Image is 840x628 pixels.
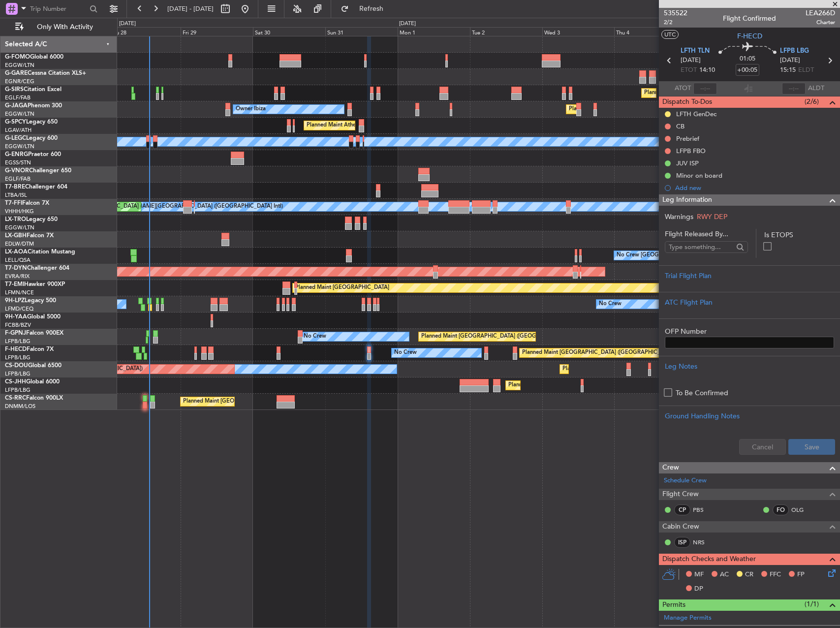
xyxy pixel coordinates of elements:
[791,505,813,514] a: OLG
[394,345,417,360] div: No Crew
[5,289,34,296] a: LFMN/NCE
[5,54,30,60] span: G-FOMO
[5,175,31,183] a: EGLF/FAB
[5,346,54,352] a: F-HECDFalcon 7X
[5,330,26,336] span: F-GPNJ
[5,217,26,222] span: LX-TRO
[5,135,58,141] a: G-LEGCLegacy 600
[681,46,710,56] span: LFTH TLN
[181,27,253,36] div: Fri 29
[5,103,28,109] span: G-JAGA
[675,184,835,192] div: Add new
[5,126,31,134] a: LGAV/ATH
[676,134,699,143] div: Prebrief
[5,208,34,215] a: VHHH/HKG
[5,395,26,401] span: CS-RRC
[662,554,756,565] span: Dispatch Checks and Weather
[5,233,54,239] a: LX-GBHFalcon 7X
[351,5,392,12] span: Refresh
[5,298,25,304] span: 9H-LPZ
[5,70,28,76] span: G-GARE
[693,505,715,514] a: PBS
[806,8,835,18] span: LEA266D
[805,599,819,609] span: (1/1)
[723,13,776,24] div: Flight Confirmed
[304,329,326,344] div: No Crew
[674,537,690,548] div: ISP
[5,249,28,255] span: LX-AOA
[614,27,686,36] div: Thu 4
[5,200,22,206] span: T7-FFI
[5,363,62,369] a: CS-DOUGlobal 6500
[5,184,67,190] a: T7-BREChallenger 604
[5,314,61,320] a: 9H-YAAGlobal 5000
[745,570,753,580] span: CR
[662,96,712,108] span: Dispatch To-Dos
[770,570,781,580] span: FFC
[569,102,724,117] div: Planned Maint [GEOGRAPHIC_DATA] ([GEOGRAPHIC_DATA])
[662,599,685,611] span: Permits
[676,147,706,155] div: LFPB FBO
[694,570,704,580] span: MF
[676,110,716,118] div: LFTH GenDec
[5,282,65,287] a: T7-EMIHawker 900XP
[5,200,49,206] a: T7-FFIFalcon 7X
[5,159,31,166] a: EGSS/STN
[661,30,679,39] button: UTC
[11,19,107,35] button: Only With Activity
[5,78,34,85] a: EGNR/CEG
[5,119,58,125] a: G-SPCYLegacy 650
[5,168,29,174] span: G-VNOR
[5,94,31,101] a: EGLF/FAB
[5,346,27,352] span: F-HECD
[5,305,33,313] a: LFMD/CEQ
[5,314,27,320] span: 9H-YAA
[5,152,28,157] span: G-ENRG
[5,338,31,345] a: LFPB/LBG
[665,361,834,372] div: Leg Notes
[674,504,690,515] div: CP
[111,199,283,214] div: [PERSON_NAME][GEOGRAPHIC_DATA] ([GEOGRAPHIC_DATA] Intl)
[664,613,712,623] a: Manage Permits
[676,159,699,167] div: JUV ISP
[676,388,728,398] label: To Be Confirmed
[797,570,805,580] span: FP
[676,171,722,180] div: Minor on board
[5,298,56,304] a: 9H-LPZLegacy 500
[508,378,663,393] div: Planned Maint [GEOGRAPHIC_DATA] ([GEOGRAPHIC_DATA])
[253,27,325,36] div: Sat 30
[5,386,31,394] a: LFPB/LBG
[30,1,87,16] input: Trip Number
[5,54,63,60] a: G-FOMOGlobal 6000
[664,476,707,486] a: Schedule Crew
[662,489,699,500] span: Flight Crew
[5,224,34,231] a: EGGW/LTN
[5,354,31,361] a: LFPB/LBG
[421,329,576,344] div: Planned Maint [GEOGRAPHIC_DATA] ([GEOGRAPHIC_DATA])
[5,62,34,69] a: EGGW/LTN
[5,282,24,287] span: T7-EMI
[665,271,834,281] div: Trial Flight Plan
[5,321,31,329] a: FCBB/BZV
[336,1,395,17] button: Refresh
[780,46,809,56] span: LFPB LBG
[5,135,26,141] span: G-LEGC
[522,345,677,360] div: Planned Maint [GEOGRAPHIC_DATA] ([GEOGRAPHIC_DATA])
[167,4,214,13] span: [DATE] - [DATE]
[5,256,31,264] a: LELL/QSA
[676,122,684,130] div: CB
[5,240,34,248] a: EDLW/DTM
[599,297,622,312] div: No Crew
[5,379,60,385] a: CS-JHHGlobal 6000
[662,462,679,473] span: Crew
[5,70,86,76] a: G-GARECessna Citation XLS+
[5,403,35,410] a: DNMM/LOS
[694,584,703,594] span: DP
[562,362,717,377] div: Planned Maint [GEOGRAPHIC_DATA] ([GEOGRAPHIC_DATA])
[764,230,834,240] label: Is ETOPS
[542,27,615,36] div: Wed 3
[5,265,27,271] span: T7-DYN
[183,394,338,409] div: Planned Maint [GEOGRAPHIC_DATA] ([GEOGRAPHIC_DATA])
[806,18,835,27] span: Charter
[773,504,789,515] div: FO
